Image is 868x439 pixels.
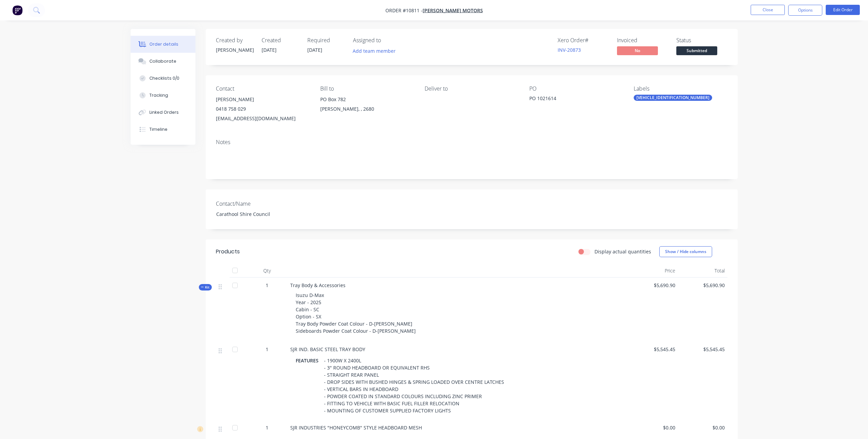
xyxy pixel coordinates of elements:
button: Close [751,5,785,15]
button: Linked Orders [131,104,195,121]
button: Collaborate [131,53,195,70]
div: [VEHICLE_IDENTIFICATION_NUMBER] [634,95,712,101]
div: [PERSON_NAME] [216,95,309,104]
div: Timeline [149,126,167,132]
div: Created [262,37,299,44]
div: [PERSON_NAME]0418 758 029[EMAIL_ADDRESS][DOMAIN_NAME] [216,95,309,123]
div: Linked Orders [149,109,179,115]
div: Kit [199,284,212,291]
div: Contact [216,85,309,92]
div: Checklists 0/0 [149,75,179,81]
span: Kit [201,285,210,290]
span: SJR IND. BASIC STEEL TRAY BODY [290,346,365,352]
span: $0.00 [681,424,725,431]
button: Timeline [131,121,195,138]
button: Edit Order [826,5,860,15]
div: Status [676,37,727,44]
button: Order details [131,36,195,53]
div: [PERSON_NAME] [216,46,253,53]
div: Xero Order # [558,37,609,44]
div: Assigned to [353,37,421,44]
label: Display actual quantities [594,248,651,255]
div: PO [529,85,623,92]
div: [EMAIL_ADDRESS][DOMAIN_NAME] [216,114,309,123]
div: PO 1021614 [529,95,615,104]
button: Show / Hide columns [659,246,712,257]
img: Factory [12,5,23,15]
span: Tray Body & Accessories [290,282,345,288]
button: Options [788,5,822,16]
span: 1 [266,282,268,289]
span: [DATE] [262,47,277,53]
div: Deliver to [425,85,518,92]
span: Submitted [676,46,717,55]
div: PO Box 782[PERSON_NAME], , 2680 [320,95,414,116]
div: Tracking [149,92,168,98]
span: SJR INDUSTRIES "HONEYCOMB" STYLE HEADBOARD MESH [290,424,422,431]
button: Tracking [131,87,195,104]
div: Products [216,248,240,256]
span: No [617,46,658,55]
button: Checklists 0/0 [131,70,195,87]
label: Contact/Name [216,200,301,208]
div: Notes [216,139,727,145]
span: Isuzu D-Max Year - 2025 Cabin - SC Option - SX Tray Body Powder Coat Colour - D-[PERSON_NAME] Sid... [296,292,416,334]
div: Required [307,37,345,44]
div: Labels [634,85,727,92]
span: 1 [266,424,268,431]
div: [PERSON_NAME], , 2680 [320,104,414,114]
div: Collaborate [149,58,176,64]
div: Invoiced [617,37,668,44]
div: FEATURES [296,356,321,365]
span: $5,690.90 [681,282,725,289]
div: Total [678,264,727,278]
span: $5,690.90 [631,282,675,289]
div: Bill to [320,85,414,92]
div: Order details [149,41,178,47]
span: $5,545.45 [681,346,725,353]
div: Qty [247,264,288,278]
button: Submitted [676,46,717,57]
span: $5,545.45 [631,346,675,353]
span: [DATE] [307,47,322,53]
a: INV-20873 [558,47,581,53]
div: - 1900W X 2400L - 3" ROUND HEADBOARD OR EQUIVALENT RHS - STRAIGHT REAR PANEL - DROP SIDES WITH BU... [321,356,507,416]
button: Add team member [349,46,399,56]
div: 0418 758 029 [216,104,309,114]
a: [PERSON_NAME] Motors [423,7,483,14]
div: Price [629,264,678,278]
span: $0.00 [631,424,675,431]
div: Carathool Shire Council [211,209,296,219]
div: PO Box 782 [320,95,414,104]
button: Add team member [353,46,399,56]
span: 1 [266,346,268,353]
div: Created by [216,37,253,44]
span: Order #10811 - [385,7,423,14]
